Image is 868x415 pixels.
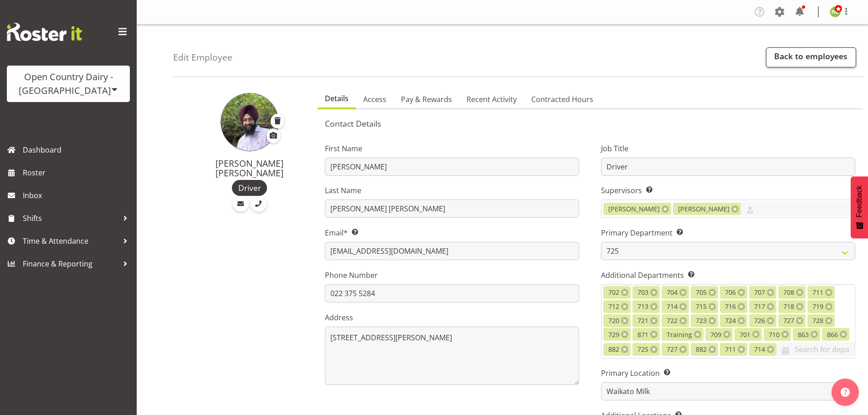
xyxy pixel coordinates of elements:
[467,94,517,105] span: Recent Activity
[812,302,823,312] span: 719
[696,302,707,312] span: 715
[608,287,619,297] span: 702
[608,316,619,326] span: 720
[325,200,579,218] input: Last Name
[783,287,794,297] span: 708
[608,344,619,354] span: 882
[637,344,648,354] span: 725
[608,204,660,214] span: [PERSON_NAME]
[783,316,794,326] span: 727
[696,287,707,297] span: 705
[812,287,823,297] span: 711
[754,316,765,326] span: 726
[725,316,736,326] span: 724
[23,211,118,225] span: Shifts
[637,330,648,340] span: 871
[855,185,863,217] span: Feedback
[238,182,261,194] span: Driver
[325,270,579,281] label: Phone Number
[783,302,794,312] span: 718
[325,284,579,302] input: Phone Number
[23,234,118,248] span: Time & Attendance
[251,196,267,212] a: Call Employee
[851,176,868,238] button: Feedback - Show survey
[531,94,593,105] span: Contracted Hours
[601,143,855,154] label: Job Title
[667,344,678,354] span: 727
[401,94,452,105] span: Pay & Rewards
[725,287,736,297] span: 706
[363,94,386,105] span: Access
[601,158,855,176] input: Job Title
[812,316,823,326] span: 728
[23,166,132,179] span: Roster
[23,143,132,157] span: Dashboard
[696,316,707,326] span: 723
[608,302,619,312] span: 712
[325,158,579,176] input: First Name
[667,316,678,326] span: 722
[754,344,765,354] span: 714
[325,242,579,260] input: Email Address
[637,316,648,326] span: 721
[769,330,780,340] span: 710
[667,302,678,312] span: 714
[325,93,349,104] span: Details
[776,342,855,356] input: Search for departments
[740,330,750,340] span: 701
[601,185,855,196] label: Supervisors
[841,388,850,397] img: help-xxl-2.png
[192,159,307,178] h4: [PERSON_NAME] [PERSON_NAME]
[696,344,707,354] span: 882
[608,330,619,340] span: 729
[667,287,678,297] span: 704
[173,52,232,62] h4: Edit Employee
[754,302,765,312] span: 717
[827,330,838,340] span: 866
[830,6,841,17] img: nicole-lloyd7454.jpg
[754,287,765,297] span: 707
[16,70,121,97] div: Open Country Dairy - [GEOGRAPHIC_DATA]
[725,344,736,354] span: 711
[325,143,579,154] label: First Name
[678,204,729,214] span: [PERSON_NAME]
[325,312,579,323] label: Address
[637,302,648,312] span: 713
[233,196,249,212] a: Email Employee
[325,227,579,238] label: Email*
[23,189,132,202] span: Inbox
[637,287,648,297] span: 703
[23,257,118,271] span: Finance & Reporting
[766,47,856,67] a: Back to employees
[325,118,855,128] h5: Contact Details
[601,270,855,281] label: Additional Departments
[325,185,579,196] label: Last Name
[710,330,721,340] span: 709
[667,330,692,340] span: Training
[601,227,855,238] label: Primary Department
[798,330,809,340] span: 863
[221,93,279,151] img: gurpreet-singh-kahlon897309ea32f9bd8fb1fb43e0fc6491c4.png
[7,23,82,41] img: Rosterit website logo
[601,368,855,379] label: Primary Location
[725,302,736,312] span: 716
